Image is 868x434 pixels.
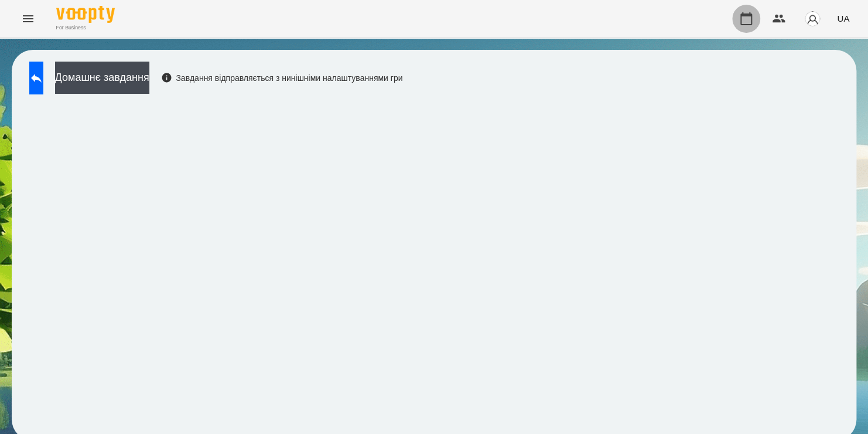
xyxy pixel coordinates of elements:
img: Voopty Logo [56,6,115,23]
span: UA [837,12,849,25]
button: Menu [14,5,42,33]
button: Домашнє завдання [55,62,149,94]
div: Завдання відправляється з нинішніми налаштуваннями гри [161,72,403,84]
img: avatar_s.png [804,11,821,27]
button: UA [832,8,854,29]
span: For Business [56,24,115,32]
